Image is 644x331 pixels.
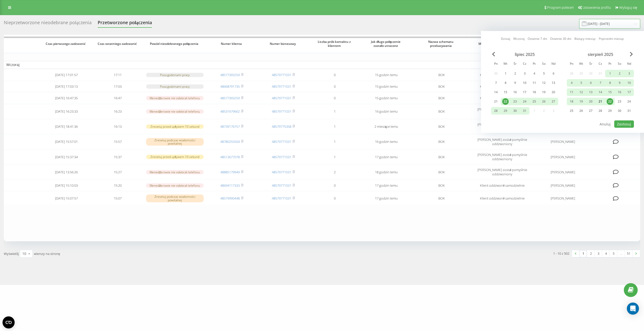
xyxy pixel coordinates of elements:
span: Jak długo połączenie zostało utracone [365,40,407,48]
div: lipiec 2025 [491,52,558,57]
div: 20 [587,98,594,105]
a: 48694117333 [220,183,240,188]
div: 2 [616,70,623,77]
a: 48579771031 [272,196,291,201]
div: 3 [521,70,528,77]
div: 29 [502,108,509,114]
div: 12 [578,89,584,95]
span: Wyloguj się [619,6,637,10]
a: 5 [610,250,617,257]
button: Zastosuj [614,120,634,128]
td: [PERSON_NAME] [533,165,592,179]
td: 16:13 [92,120,144,134]
div: wt 15 lip 2025 [501,88,510,96]
div: ndz 20 lip 2025 [549,88,558,96]
div: wt 19 sie 2025 [576,98,586,105]
div: pon 21 lip 2025 [491,98,501,105]
abbr: czwartek [597,60,604,68]
a: Ostatnie 7 dni [528,36,547,41]
span: Powód nieodebranego połączenia [149,42,201,46]
div: sob 12 lip 2025 [539,79,549,87]
td: 17:03 [92,81,144,92]
div: śr 27 sie 2025 [586,107,596,115]
span: Czas ostatniego zadzwonić [97,42,139,46]
div: pon 4 sie 2025 [567,79,576,87]
div: 19 [578,98,584,105]
div: ndz 6 lip 2025 [549,70,558,77]
td: [PERSON_NAME] został pomyślnie oddzwoniony [471,150,533,164]
span: Program poleceń [547,6,574,10]
td: BOK [412,165,471,179]
div: 8 [607,80,613,86]
td: [DATE] 16:23:33 [41,104,92,118]
button: Open CMP widget [3,316,15,328]
div: Poza godzinami pracy [146,73,203,77]
a: 48579771031 [272,139,291,144]
div: Nieprzetworzone nieodebrane połączenia [4,20,92,28]
abbr: poniedziałek [568,60,575,68]
td: [DATE] 15:37:34 [41,150,92,164]
td: 15 godzin temu [361,70,412,80]
div: Open Intercom Messenger [627,303,639,315]
td: [PERSON_NAME] [533,180,592,191]
div: 18 [531,89,538,95]
div: ndz 13 lip 2025 [549,79,558,87]
td: 15:07 [92,192,144,205]
div: Przetworzone połączenia [98,20,152,28]
div: 26 [541,98,547,105]
span: Numer klienta [211,42,253,46]
abbr: wtorek [502,60,509,68]
div: 31 [521,108,528,114]
div: 1 - 10 z 502 [553,251,569,256]
div: Menedżerowie nie odebrali telefonu [146,96,203,100]
td: BOK [412,180,471,191]
td: Klient oddzwonił samodzielnie [471,70,533,80]
td: BOK [412,150,471,164]
a: 2 [587,250,595,257]
div: 1 [607,70,613,77]
div: czw 10 lip 2025 [520,79,529,87]
div: 11 [568,89,575,95]
div: pt 22 sie 2025 [605,98,615,105]
td: 15:20 [92,180,144,191]
td: 18 godzin temu [361,165,412,179]
div: 22 [607,98,613,105]
div: 17 [521,89,528,95]
div: 8 [502,80,509,86]
div: 26 [578,108,584,114]
td: 15:57 [92,135,144,149]
div: 10 [22,251,26,256]
a: 48577393259 [220,96,240,100]
td: 2 miesiące temu [361,120,412,134]
td: BOK [412,70,471,80]
div: czw 28 sie 2025 [596,107,605,115]
div: 21 [493,98,499,105]
div: wt 22 lip 2025 [501,98,510,105]
div: ndz 27 lip 2025 [549,98,558,105]
div: sob 19 lip 2025 [539,88,549,96]
a: 48668791735 [220,84,240,89]
div: śr 20 sie 2025 [586,98,596,105]
div: Menedżerowie nie odebrali telefonu [146,170,203,174]
td: BOK [412,93,471,103]
div: 16 [512,89,518,95]
div: 12 [541,80,547,86]
div: wt 12 sie 2025 [576,88,586,96]
a: 48577393259 [220,73,240,77]
td: 0 [309,70,361,80]
a: 48780255504 [220,139,240,144]
div: Menedżerowie nie odebrali telefonu [146,109,203,114]
div: czw 3 lip 2025 [520,70,529,77]
div: czw 31 lip 2025 [520,107,529,115]
td: Klient oddzwonił samodzielnie [471,93,533,103]
div: 30 [512,108,518,114]
a: 4 [602,250,610,257]
div: 27 [550,98,557,105]
div: 31 [626,108,632,114]
div: 20 [550,89,557,95]
td: 1 [309,120,361,134]
span: Liczba prób kontaktu z klientem [314,40,356,48]
div: 17 [626,89,632,95]
td: [DATE] 16:47:35 [41,93,92,103]
a: 48531679662 [220,109,240,114]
